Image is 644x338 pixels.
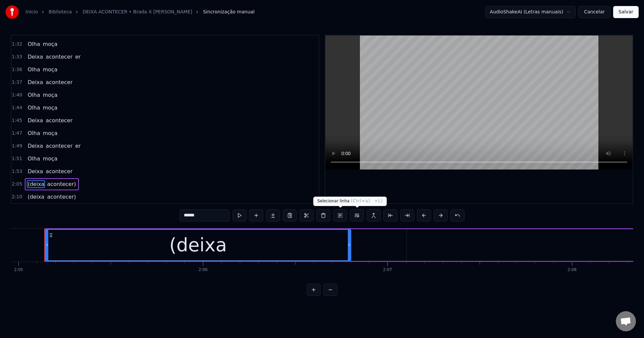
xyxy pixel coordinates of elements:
[27,180,45,188] span: (deixa
[199,267,208,273] div: 2:06
[25,9,38,15] a: Início
[616,311,636,331] a: Open chat
[42,91,58,99] span: moça
[12,130,22,137] span: 1:47
[12,54,22,60] span: 1:33
[12,168,22,175] span: 1:53
[203,9,255,15] span: Sincronização manual
[42,129,58,137] span: moça
[313,197,374,206] div: Selecionar linha
[27,104,41,112] span: Olha
[45,53,73,61] span: acontecer
[12,194,22,200] span: 2:10
[46,180,76,188] span: acontecer)
[27,155,41,162] span: Olha
[12,155,22,162] span: 1:51
[12,143,22,149] span: 1:49
[27,91,41,99] span: Olha
[12,117,22,124] span: 1:45
[27,78,44,86] span: Deixa
[27,66,41,73] span: Olha
[613,6,639,18] button: Salvar
[12,41,22,48] span: 1:32
[45,167,73,175] span: acontecer
[27,193,45,201] span: (deixa
[383,267,392,273] div: 2:07
[12,79,22,86] span: 1:37
[45,117,73,124] span: acontecer
[42,155,58,162] span: moça
[27,142,44,150] span: Deixa
[46,193,76,201] span: acontecer)
[12,92,22,98] span: 1:40
[27,53,44,61] span: Deixa
[169,231,227,259] div: (deixa
[42,104,58,112] span: moça
[14,267,23,273] div: 2:05
[45,78,73,86] span: acontecer
[578,6,610,18] button: Cancelar
[45,142,73,150] span: acontecer
[25,9,255,15] nav: breadcrumb
[42,66,58,73] span: moça
[12,66,22,73] span: 1:36
[351,199,370,203] span: ( Ctrl+a )
[74,142,81,150] span: er
[27,167,44,175] span: Deixa
[27,117,44,124] span: Deixa
[5,5,19,19] img: youka
[74,53,81,61] span: er
[12,181,22,188] span: 2:05
[42,40,58,48] span: moça
[49,9,72,15] a: Biblioteca
[568,267,577,273] div: 2:08
[27,40,41,48] span: Olha
[27,129,41,137] span: Olha
[83,9,192,15] a: DEIXA ACONTECER • Brada X [PERSON_NAME]
[12,105,22,111] span: 1:44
